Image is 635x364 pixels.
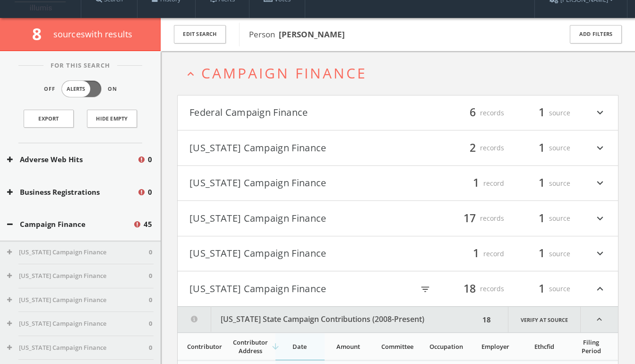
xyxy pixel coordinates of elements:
div: source [514,281,570,297]
a: Export [24,110,74,128]
button: [US_STATE] Campaign Finance [7,248,149,257]
span: 1 [534,175,549,191]
span: 18 [459,280,480,297]
span: 0 [149,343,152,353]
i: expand_less [594,281,606,297]
button: Hide Empty [87,110,137,128]
i: expand_less [581,307,618,332]
span: Campaign Finance [201,63,367,83]
i: expand_more [594,140,606,156]
i: expand_less [184,68,197,80]
div: Date [280,342,319,351]
button: [US_STATE] Campaign Finance [189,246,398,262]
div: source [514,175,570,191]
span: Person [249,29,345,40]
span: 1 [534,104,549,121]
span: 2 [465,139,480,156]
div: records [447,105,504,121]
span: 1 [534,245,549,262]
button: [US_STATE] Campaign Finance [7,319,149,329]
button: [US_STATE] Campaign Finance [7,295,149,305]
span: 6 [465,104,480,121]
span: 0 [148,187,152,198]
div: source [514,140,570,156]
button: expand_lessCampaign Finance [184,65,618,81]
span: 1 [534,280,549,297]
div: source [514,105,570,121]
button: [US_STATE] Campaign Finance [189,175,398,191]
i: arrow_downward [271,342,280,351]
div: Contributor [187,342,221,351]
span: 0 [148,154,152,165]
div: records [447,140,504,156]
button: Federal Campaign Finance [189,105,398,121]
button: [US_STATE] Campaign Finance [7,343,149,353]
div: source [514,210,570,226]
i: expand_more [594,105,606,121]
button: Adverse Web Hits [7,154,137,165]
span: 1 [534,210,549,226]
span: 17 [459,210,480,226]
span: 8 [32,23,50,45]
div: record [447,246,504,262]
i: expand_more [594,210,606,226]
span: 0 [149,248,152,257]
div: Occupation [427,342,466,351]
span: For This Search [43,61,117,70]
button: [US_STATE] State Campaign Contributions (2008-Present) [178,307,480,332]
div: Ethcfid [525,342,564,351]
span: On [108,85,117,93]
i: filter_list [420,284,430,295]
span: source s with results [53,28,133,40]
span: 1 [534,139,549,156]
button: [US_STATE] Campaign Finance [189,140,398,156]
div: records [447,210,504,226]
span: 0 [149,295,152,305]
div: 18 [480,307,494,332]
button: [US_STATE] Campaign Finance [189,281,398,297]
button: Business Registrations [7,187,137,198]
div: source [514,246,570,262]
button: Add Filters [570,25,622,43]
button: Campaign Finance [7,219,133,230]
div: Committee [378,342,417,351]
span: 0 [149,271,152,281]
a: Verify at source [508,307,581,332]
div: records [447,281,504,297]
span: 1 [469,245,483,262]
span: Off [44,85,55,93]
div: Filing Period [574,338,609,355]
span: 0 [149,319,152,329]
div: Employer [476,342,515,351]
span: 1 [469,175,483,191]
div: record [447,175,504,191]
i: expand_more [594,246,606,262]
button: Edit Search [174,25,226,43]
button: [US_STATE] Campaign Finance [189,210,398,226]
span: 45 [144,219,152,230]
i: expand_more [594,175,606,191]
div: Amount [329,342,368,351]
button: [US_STATE] Campaign Finance [7,271,149,281]
div: Contributor Address [232,338,270,355]
b: [PERSON_NAME] [279,29,345,40]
